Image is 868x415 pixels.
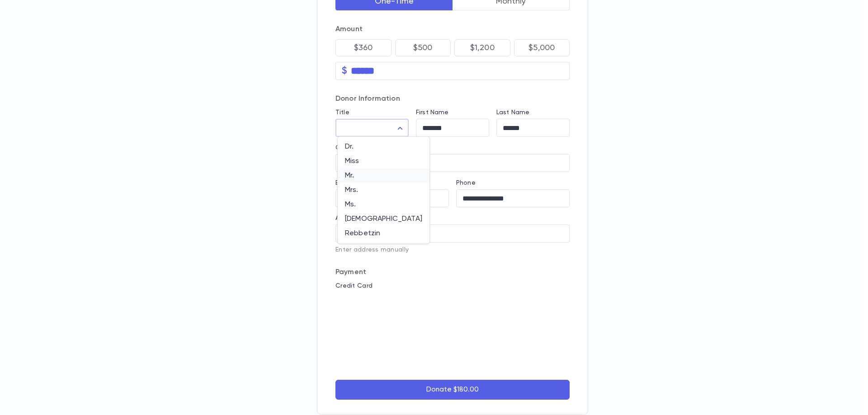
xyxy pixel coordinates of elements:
[345,229,422,238] span: Rebbetzin
[345,214,422,224] span: [DEMOGRAPHIC_DATA]
[345,200,422,209] span: Ms.
[345,157,422,166] span: Miss
[345,186,422,195] span: Mrs.
[345,142,422,151] span: Dr.
[345,171,422,180] span: Mr.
